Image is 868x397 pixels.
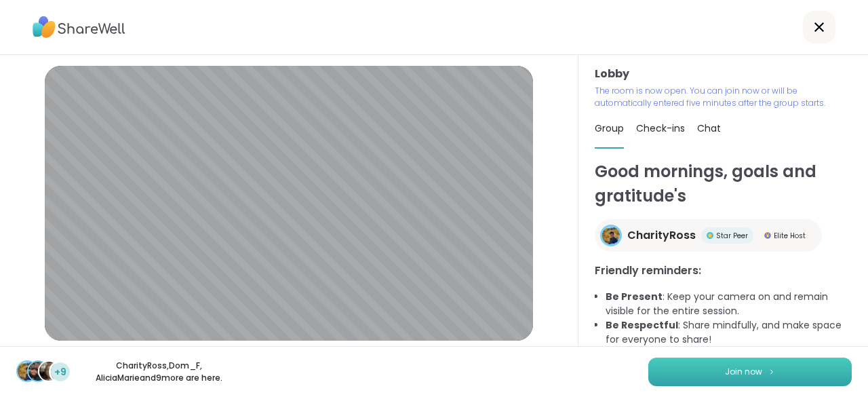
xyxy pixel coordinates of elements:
[595,121,624,135] span: Group
[725,366,762,378] span: Join now
[707,232,713,239] img: Star Peer
[595,159,852,208] h1: Good mornings, goals and gratitude's
[716,231,748,241] span: Star Peer
[602,227,620,244] img: CharityRoss
[697,121,721,135] span: Chat
[648,358,852,386] button: Join now
[768,368,776,375] img: ShareWell Logomark
[606,318,852,347] li: : Share mindfully, and make space for everyone to share!
[54,365,66,379] span: +9
[764,232,771,239] img: Elite Host
[33,12,125,43] img: ShareWell Logo
[595,85,852,109] p: The room is now open. You can join now or will be automatically entered five minutes after the gr...
[606,290,663,303] b: Be Present
[83,360,235,384] p: CharityRoss , Dom_F , AliciaMarie and 9 more are here.
[636,121,685,135] span: Check-ins
[627,227,696,244] span: CharityRoss
[606,290,852,318] li: : Keep your camera on and remain visible for the entire session.
[18,362,37,381] img: CharityRoss
[595,263,852,279] h3: Friendly reminders:
[595,219,822,252] a: CharityRossCharityRossStar PeerStar PeerElite HostElite Host
[28,362,47,381] img: Dom_F
[39,362,58,381] img: AliciaMarie
[595,66,852,82] h3: Lobby
[606,318,678,332] b: Be Respectful
[774,231,806,241] span: Elite Host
